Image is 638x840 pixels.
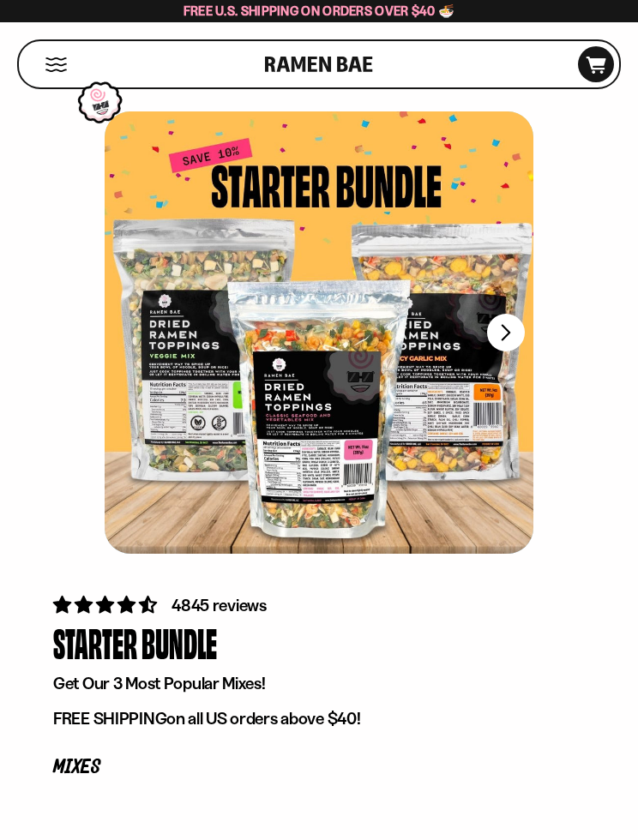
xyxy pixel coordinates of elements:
[53,618,137,669] div: Starter
[172,595,267,615] span: 4845 reviews
[184,3,455,19] span: Free U.S. Shipping on Orders over $40 🍜
[45,57,68,72] button: Mobile Menu Trigger
[487,314,525,351] button: Next
[53,708,585,729] p: on all US orders above $40!
[53,594,160,615] span: 4.71 stars
[53,759,585,776] p: Mixes
[53,708,166,729] strong: FREE SHIPPING
[53,673,585,694] p: Get Our 3 Most Popular Mixes!
[141,618,217,669] div: Bundle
